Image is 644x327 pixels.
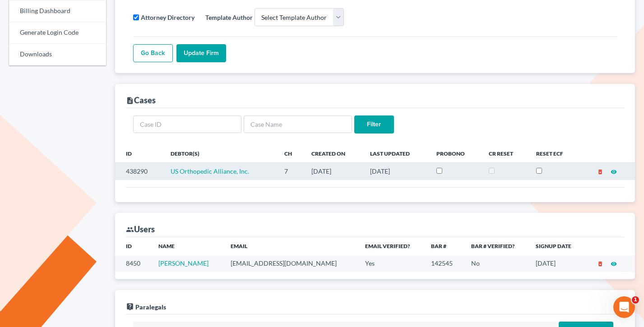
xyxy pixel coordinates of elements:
i: description [126,97,134,105]
span: Paralegals [135,303,166,311]
input: Case Name [244,115,352,134]
i: delete_forever [597,261,603,267]
th: ProBono [429,144,482,162]
th: Bar # [424,237,464,255]
td: Yes [358,255,424,272]
th: ID [115,237,151,255]
th: Name [151,237,223,255]
i: delete_forever [597,169,603,175]
input: Filter [354,115,394,134]
th: Email Verified? [358,237,424,255]
i: live_help [126,303,134,311]
th: CR Reset [482,144,529,162]
th: Reset ECF [529,144,579,162]
th: Debtor(s) [163,144,277,162]
label: Template Author [205,13,253,22]
input: Update Firm [176,44,226,62]
td: [EMAIL_ADDRESS][DOMAIN_NAME] [223,255,358,272]
td: No [464,255,528,272]
td: [DATE] [363,163,429,180]
th: Ch [277,144,304,162]
th: Created On [304,144,363,162]
a: Billing Dashboard [9,0,106,22]
i: visibility [611,261,617,267]
td: 142545 [424,255,464,272]
i: group [126,226,134,234]
td: 438290 [115,163,164,180]
a: visibility [611,259,617,267]
th: Email [223,237,358,255]
a: delete_forever [597,167,603,175]
label: Attorney Directory [141,13,195,22]
td: 8450 [115,255,151,272]
a: visibility [611,167,617,175]
iframe: Intercom live chat [613,296,635,318]
span: 1 [632,296,639,304]
a: Go Back [133,44,173,62]
th: ID [115,144,164,162]
div: Users [126,224,155,235]
a: delete_forever [597,259,603,267]
a: Downloads [9,44,106,65]
td: [DATE] [304,163,363,180]
a: Generate Login Code [9,22,106,44]
div: Cases [126,95,156,106]
th: Last Updated [363,144,429,162]
i: visibility [611,169,617,175]
td: [DATE] [528,255,584,272]
input: Case ID [133,115,241,134]
td: 7 [277,163,304,180]
a: US Orthopedic Alliance, Inc. [171,167,249,175]
th: Signup Date [528,237,584,255]
a: [PERSON_NAME] [158,259,208,267]
th: Bar # Verified? [464,237,528,255]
